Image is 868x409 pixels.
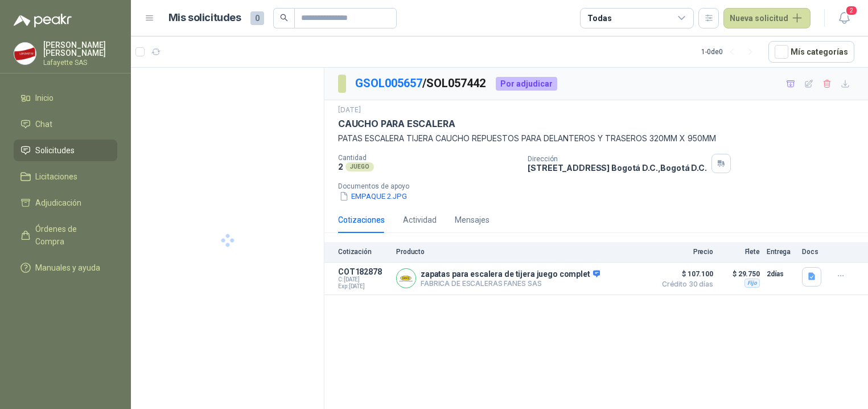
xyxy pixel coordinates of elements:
[403,214,437,226] div: Actividad
[35,223,106,248] span: Órdenes de Compra
[834,8,854,28] button: 2
[723,8,811,28] button: Nueva solicitud
[421,269,600,280] p: zapatas para escalera de tijera juego complet
[35,170,77,183] span: Licitaciones
[338,276,389,283] span: C: [DATE]
[345,162,374,171] div: JUEGO
[720,267,760,281] p: $ 29.750
[587,12,611,24] div: Todas
[35,118,52,130] span: Chat
[35,92,54,104] span: Inicio
[720,248,760,256] p: Flete
[280,14,288,22] span: search
[14,87,117,109] a: Inicio
[528,155,706,163] p: Dirección
[338,154,519,162] p: Cantidad
[528,163,706,173] p: [STREET_ADDRESS] Bogotá D.C. , Bogotá D.C.
[168,10,241,26] h1: Mis solicitudes
[421,279,600,288] p: FABRICA DE ESCALERAS FANES SAS
[43,59,117,66] p: Lafayette SAS
[250,11,264,25] span: 0
[767,248,795,256] p: Entrega
[14,218,117,252] a: Órdenes de Compra
[338,105,361,116] p: [DATE]
[455,214,489,226] div: Mensajes
[768,41,854,63] button: Mís categorías
[338,267,389,276] p: COT182878
[14,192,117,214] a: Adjudicación
[767,267,795,281] p: 2 días
[656,281,713,288] span: Crédito 30 días
[396,248,649,256] p: Producto
[338,182,863,190] p: Documentos de apoyo
[397,269,416,288] img: Company Logo
[338,248,389,256] p: Cotización
[35,144,75,157] span: Solicitudes
[355,75,487,92] p: / SOL057442
[43,41,117,57] p: [PERSON_NAME] [PERSON_NAME]
[338,283,389,290] span: Exp: [DATE]
[496,77,557,91] div: Por adjudicar
[338,214,385,226] div: Cotizaciones
[656,267,713,281] span: $ 107.100
[14,113,117,135] a: Chat
[14,257,117,279] a: Manuales y ayuda
[802,248,825,256] p: Docs
[845,5,858,16] span: 2
[35,197,81,209] span: Adjudicación
[744,279,760,288] div: Fijo
[35,261,100,274] span: Manuales y ayuda
[656,248,713,256] p: Precio
[14,14,72,27] img: Logo peakr
[338,118,455,130] p: CAUCHO PARA ESCALERA
[338,162,343,171] p: 2
[338,132,854,145] p: PATAS ESCALERA TIJERA CAUCHO REPUESTOS PARA DELANTEROS Y TRASEROS 320MM X 950MM
[338,190,408,202] button: EMPAQUE 2.JPG
[14,43,36,64] img: Company Logo
[355,76,422,90] a: GSOL005657
[701,43,759,61] div: 1 - 0 de 0
[14,166,117,187] a: Licitaciones
[14,140,117,161] a: Solicitudes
